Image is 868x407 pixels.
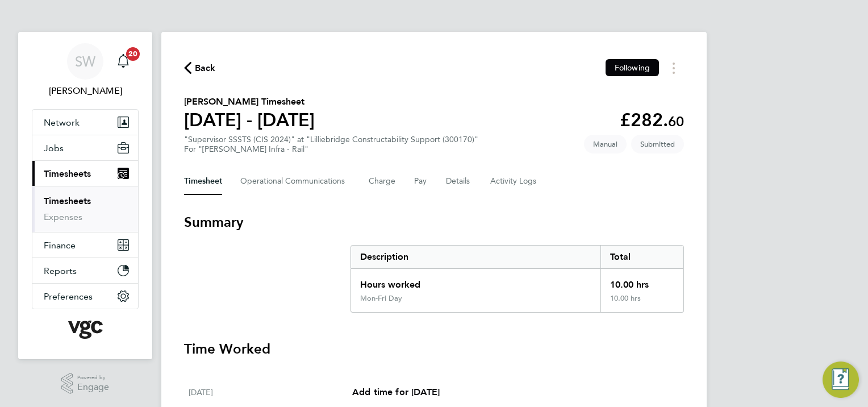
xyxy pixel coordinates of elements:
span: Back [195,61,216,75]
app-decimal: £282. [620,109,684,131]
button: Finance [32,232,138,258]
div: [DATE] [189,385,352,399]
a: Go to home page [32,321,139,339]
div: Mon-Fri Day [360,294,402,303]
div: Timesheets [32,186,138,232]
span: 60 [668,113,684,130]
button: Preferences [32,284,138,309]
div: 10.00 hrs [600,294,683,312]
h3: Time Worked [184,340,684,358]
button: Jobs [32,135,138,160]
button: Following [606,59,659,76]
button: Timesheets Menu [663,59,684,77]
div: Total [600,246,683,268]
span: 20 [126,47,140,61]
span: This timesheet was manually created. [584,135,627,153]
button: Timesheets [32,161,138,186]
span: Following [615,63,650,73]
div: Hours worked [351,269,600,294]
h2: [PERSON_NAME] Timesheet [184,95,315,109]
span: SW [75,54,95,69]
nav: Main navigation [18,32,152,359]
span: Powered by [77,373,109,383]
button: Back [184,61,216,75]
div: Summary [350,245,684,313]
button: Network [32,110,138,135]
a: Expenses [44,211,82,222]
button: Reports [32,258,138,283]
a: Timesheets [44,196,91,206]
a: 20 [112,43,135,80]
button: Activity Logs [490,168,538,195]
div: 10.00 hrs [600,269,683,294]
span: Reports [44,265,77,276]
a: SW[PERSON_NAME] [32,43,139,98]
div: Description [351,246,600,268]
span: This timesheet is Submitted. [631,135,684,153]
span: Jobs [44,143,64,153]
div: "Supervisor SSSTS (CIS 2024)" at "Lilliebridge Constructability Support (300170)" [184,135,478,154]
button: Timesheet [184,168,222,195]
span: Preferences [44,291,93,302]
span: Finance [44,240,76,251]
h3: Summary [184,213,684,231]
span: Timesheets [44,168,91,179]
button: Operational Communications [240,168,350,195]
span: Add time for [DATE] [352,387,440,397]
span: Simon Woodcock [32,84,139,98]
div: For "[PERSON_NAME] Infra - Rail" [184,144,478,154]
button: Details [446,168,472,195]
button: Pay [414,168,428,195]
button: Charge [369,168,396,195]
span: Engage [77,383,109,392]
a: Add time for [DATE] [352,385,440,399]
img: vgcgroup-logo-retina.png [68,321,103,339]
button: Engage Resource Center [823,362,859,398]
span: Network [44,117,80,128]
h1: [DATE] - [DATE] [184,109,315,131]
a: Powered byEngage [61,373,110,394]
